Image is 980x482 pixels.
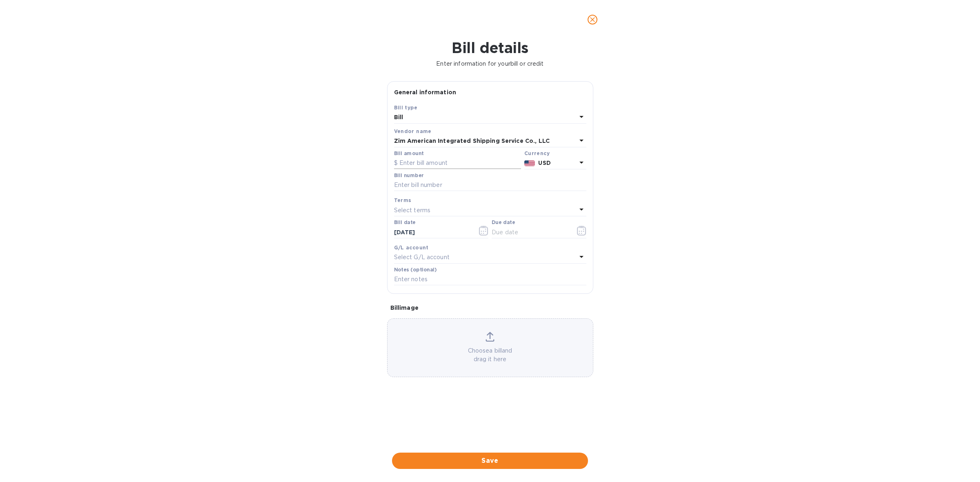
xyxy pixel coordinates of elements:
label: Bill amount [394,151,423,156]
button: Save [392,453,588,469]
span: Save [399,456,581,466]
b: Currency [524,150,550,156]
label: Notes (optional) [394,267,437,272]
p: Enter information for your bill or credit [7,60,973,68]
input: Due date [492,226,569,238]
input: Select date [394,226,471,238]
button: close [583,10,602,29]
input: Enter bill number [394,179,586,191]
p: Select terms [394,206,431,215]
label: Due date [492,220,515,225]
p: Choose a bill and drag it here [388,347,593,364]
b: Bill type [394,104,418,111]
b: USD [538,160,550,166]
h1: Bill details [7,39,973,56]
b: G/L account [394,244,429,251]
b: Zim American Integrated Shipping Service Co., LLC [394,138,550,144]
input: Enter notes [394,273,586,286]
p: Bill image [390,304,590,312]
label: Bill number [394,173,423,178]
img: USD [524,160,535,166]
label: Bill date [394,220,416,225]
p: Select G/L account [394,253,450,262]
b: Bill [394,114,403,120]
b: General information [394,89,457,96]
b: Terms [394,197,412,203]
b: Vendor name [394,128,432,134]
input: $ Enter bill amount [394,157,521,169]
